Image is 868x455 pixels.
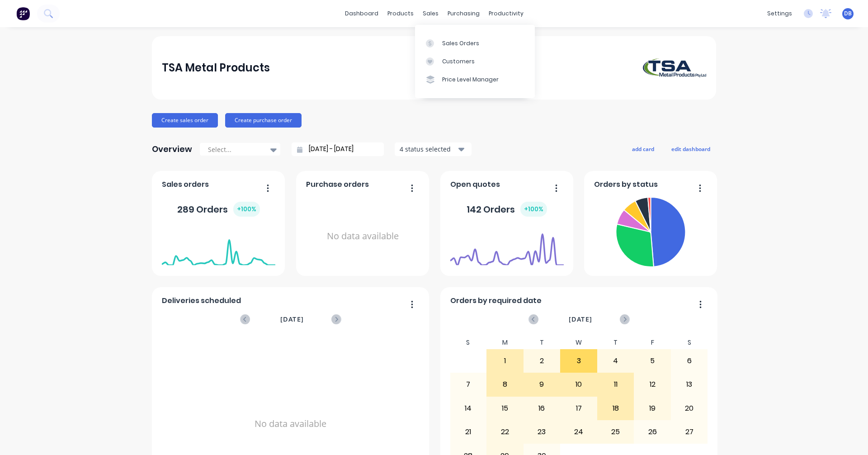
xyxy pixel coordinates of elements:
[486,336,524,349] div: M
[634,350,670,372] div: 5
[442,76,499,84] div: Price Level Manager
[634,397,670,420] div: 19
[450,421,486,443] div: 21
[487,421,523,443] div: 22
[524,421,560,443] div: 23
[598,397,634,420] div: 18
[467,202,547,217] div: 142 Orders
[162,179,209,190] span: Sales orders
[520,202,547,217] div: + 100 %
[597,336,634,349] div: T
[671,336,708,349] div: S
[443,7,484,20] div: purchasing
[524,373,560,396] div: 9
[442,39,479,47] div: Sales Orders
[671,350,708,372] div: 6
[561,397,597,420] div: 17
[162,59,270,77] div: TSA Metal Products
[306,194,420,279] div: No data available
[450,179,500,190] span: Open quotes
[524,350,560,372] div: 2
[484,7,528,20] div: productivity
[418,7,443,20] div: sales
[569,314,592,324] span: [DATE]
[306,179,369,190] span: Purchase orders
[634,336,671,349] div: F
[763,7,797,20] div: settings
[415,71,535,89] a: Price Level Manager
[626,143,660,155] button: add card
[395,142,472,156] button: 4 status selected
[415,34,535,52] a: Sales Orders
[400,144,457,154] div: 4 status selected
[561,421,597,443] div: 24
[634,373,670,396] div: 12
[594,179,658,190] span: Orders by status
[487,373,523,396] div: 8
[415,52,535,71] a: Customers
[450,373,486,396] div: 7
[671,397,708,420] div: 20
[671,373,708,396] div: 13
[152,113,218,128] button: Create sales order
[340,7,383,20] a: dashboard
[643,58,706,77] img: TSA Metal Products
[152,140,192,158] div: Overview
[383,7,418,20] div: products
[233,202,260,217] div: + 100 %
[450,397,486,420] div: 14
[487,350,523,372] div: 1
[671,421,708,443] div: 27
[225,113,302,128] button: Create purchase order
[16,7,30,20] img: Factory
[665,143,716,155] button: edit dashboard
[450,336,487,349] div: S
[450,295,542,306] span: Orders by required date
[177,202,260,217] div: 289 Orders
[598,350,634,372] div: 4
[442,57,475,66] div: Customers
[487,397,523,420] div: 15
[844,9,852,18] span: DB
[524,336,561,349] div: T
[634,421,670,443] div: 26
[280,314,304,324] span: [DATE]
[524,397,560,420] div: 16
[561,350,597,372] div: 3
[560,336,597,349] div: W
[598,373,634,396] div: 11
[561,373,597,396] div: 10
[598,421,634,443] div: 25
